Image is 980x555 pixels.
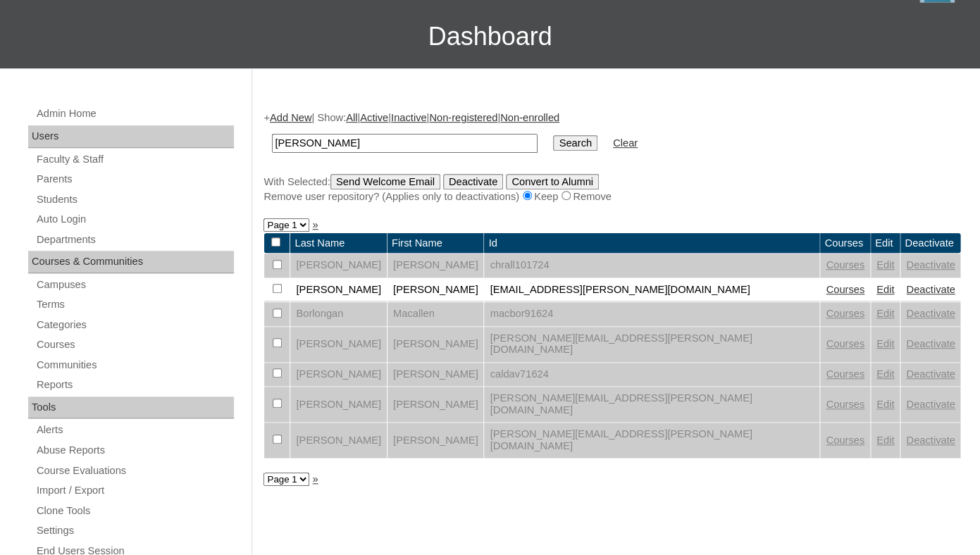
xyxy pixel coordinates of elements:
[28,397,234,419] div: Tools
[35,191,234,208] a: Students
[906,435,955,446] a: Deactivate
[387,302,484,326] td: Macallen
[35,151,234,168] a: Faculty & Staff
[826,399,864,410] a: Courses
[613,137,638,149] a: Clear
[484,387,819,422] td: [PERSON_NAME][EMAIL_ADDRESS][PERSON_NAME][DOMAIN_NAME]
[35,421,234,439] a: Alerts
[35,356,234,374] a: Communities
[876,435,894,446] a: Edit
[290,254,387,277] td: [PERSON_NAME]
[35,376,234,394] a: Reports
[35,276,234,294] a: Campuses
[346,112,357,123] a: All
[826,435,864,446] a: Courses
[876,368,894,380] a: Edit
[272,134,538,153] input: Search
[429,112,497,123] a: Non-registered
[312,219,318,230] a: »
[35,105,234,123] a: Admin Home
[826,284,864,295] a: Courses
[387,387,484,422] td: [PERSON_NAME]
[553,135,597,151] input: Search
[35,442,234,459] a: Abuse Reports
[906,284,955,295] a: Deactivate
[290,278,387,302] td: [PERSON_NAME]
[484,423,819,458] td: [PERSON_NAME][EMAIL_ADDRESS][PERSON_NAME][DOMAIN_NAME]
[484,254,819,277] td: chrall101724
[906,308,955,319] a: Deactivate
[35,296,234,313] a: Terms
[35,336,234,354] a: Courses
[484,327,819,362] td: [PERSON_NAME][EMAIL_ADDRESS][PERSON_NAME][DOMAIN_NAME]
[35,462,234,480] a: Course Evaluations
[387,278,484,302] td: [PERSON_NAME]
[484,302,819,326] td: macbor91624
[35,170,234,188] a: Parents
[312,473,318,485] a: »
[826,259,864,270] a: Courses
[387,327,484,362] td: [PERSON_NAME]
[387,233,484,254] td: First Name
[484,363,819,387] td: caldav71624
[35,316,234,334] a: Categories
[871,233,900,254] td: Edit
[826,338,864,349] a: Courses
[35,231,234,249] a: Departments
[263,174,961,204] div: With Selected:
[360,112,388,123] a: Active
[263,189,961,204] div: Remove user repository? (Applies only to deactivations) Keep Remove
[906,399,955,410] a: Deactivate
[28,251,234,273] div: Courses & Communities
[290,423,387,458] td: [PERSON_NAME]
[906,259,955,270] a: Deactivate
[290,233,387,254] td: Last Name
[35,482,234,499] a: Import / Export
[35,211,234,228] a: Auto Login
[387,363,484,387] td: [PERSON_NAME]
[263,111,961,204] div: + | Show: | | | |
[876,338,894,349] a: Edit
[270,112,311,123] a: Add New
[900,233,960,254] td: Deactivate
[506,174,599,189] input: Convert to Alumni
[290,327,387,362] td: [PERSON_NAME]
[290,302,387,326] td: Borlongan
[826,368,864,380] a: Courses
[387,254,484,277] td: [PERSON_NAME]
[826,308,864,319] a: Courses
[484,233,819,254] td: Id
[330,174,440,189] input: Send Welcome Email
[28,125,234,148] div: Users
[906,338,955,349] a: Deactivate
[7,5,973,68] h3: Dashboard
[484,278,819,302] td: [EMAIL_ADDRESS][PERSON_NAME][DOMAIN_NAME]
[290,387,387,422] td: [PERSON_NAME]
[35,502,234,520] a: Clone Tools
[391,112,427,123] a: Inactive
[35,522,234,540] a: Settings
[906,368,955,380] a: Deactivate
[876,308,894,319] a: Edit
[387,423,484,458] td: [PERSON_NAME]
[876,399,894,410] a: Edit
[443,174,503,189] input: Deactivate
[500,112,559,123] a: Non-enrolled
[820,233,870,254] td: Courses
[876,259,894,270] a: Edit
[876,284,894,295] a: Edit
[290,363,387,387] td: [PERSON_NAME]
